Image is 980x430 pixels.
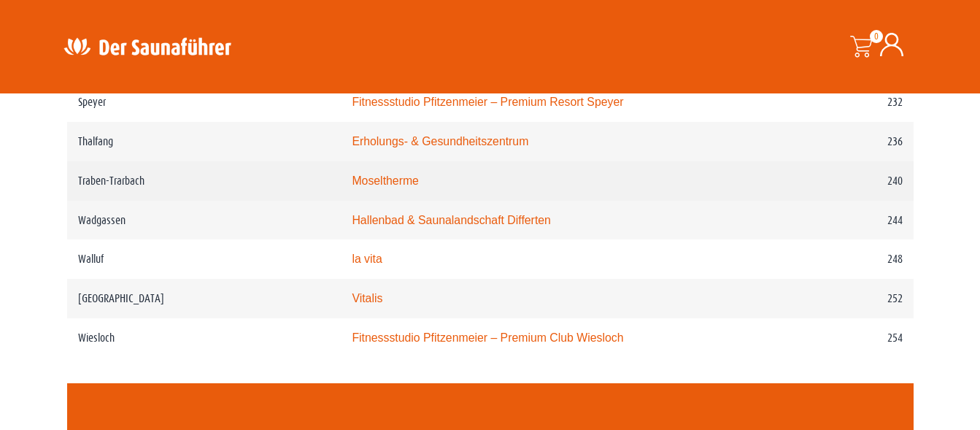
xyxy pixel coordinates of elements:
[67,82,342,122] td: Speyer
[752,161,914,201] td: 240
[752,201,914,240] td: 244
[352,214,551,226] a: Hallenbad & Saunalandschaft Differten
[67,318,342,358] td: Wiesloch
[752,82,914,122] td: 232
[870,30,883,43] span: 0
[352,96,623,108] a: Fitnessstudio Pfitzenmeier – Premium Resort Speyer
[352,331,623,344] a: Fitnessstudio Pfitzenmeier – Premium Club Wiesloch
[67,239,342,279] td: Walluf
[752,318,914,358] td: 254
[67,279,342,318] td: [GEOGRAPHIC_DATA]
[352,253,382,265] a: la vita
[352,174,418,187] a: Moseltherme
[752,279,914,318] td: 252
[67,201,342,240] td: Wadgassen
[67,161,342,201] td: Traben-Trarbach
[752,239,914,279] td: 248
[352,135,528,147] a: Erholungs- & Gesundheitszentrum
[352,292,382,304] a: Vitalis
[67,122,342,161] td: Thalfang
[752,122,914,161] td: 236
